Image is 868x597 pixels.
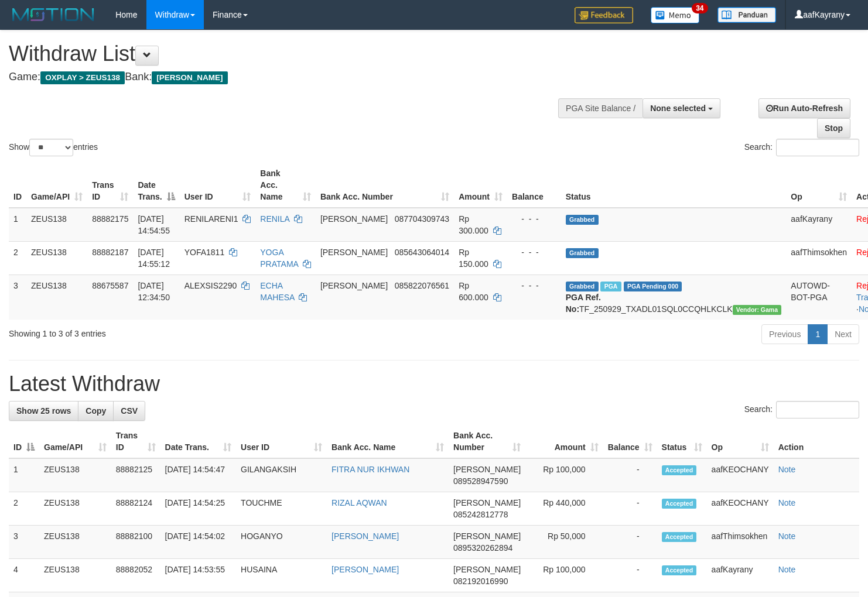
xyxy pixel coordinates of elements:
[650,104,706,113] span: None selected
[453,465,521,474] span: [PERSON_NAME]
[236,526,327,559] td: HOGANYO
[160,492,237,526] td: [DATE] 14:54:25
[160,425,237,458] th: Date Trans.: activate to sort column ascending
[603,526,657,559] td: -
[778,498,796,507] a: Note
[566,248,599,258] span: Grabbed
[395,214,449,224] span: Copy 087704309743 to clipboard
[138,248,170,269] span: [DATE] 14:55:12
[160,458,237,492] td: [DATE] 14:54:47
[9,241,26,275] td: 2
[561,275,787,320] td: TF_250929_TXADL01SQL0CCQHLKCLK
[111,526,160,559] td: 88882100
[395,248,449,257] span: Copy 085643064014 to clipboard
[111,458,160,492] td: 88882125
[26,275,87,320] td: ZEUS138
[9,425,39,458] th: ID: activate to sort column descending
[561,163,787,208] th: Status
[566,293,601,314] b: PGA Ref. No:
[9,559,39,592] td: 4
[453,531,521,541] span: [PERSON_NAME]
[603,425,657,458] th: Balance: activate to sort column ascending
[9,492,39,526] td: 2
[808,324,828,344] a: 1
[453,577,508,586] span: Copy 082192016990 to clipboard
[320,281,388,290] span: [PERSON_NAME]
[121,406,138,416] span: CSV
[575,7,633,23] img: Feedback.jpg
[39,526,111,559] td: ZEUS138
[603,492,657,526] td: -
[138,214,170,235] span: [DATE] 14:54:55
[449,425,525,458] th: Bank Acc. Number: activate to sort column ascending
[26,163,87,208] th: Game/API: activate to sort column ascending
[453,565,521,574] span: [PERSON_NAME]
[39,458,111,492] td: ZEUS138
[111,492,160,526] td: 88882124
[16,406,71,416] span: Show 25 rows
[707,559,774,592] td: aafKayrany
[778,531,796,541] a: Note
[778,565,796,574] a: Note
[603,458,657,492] td: -
[643,98,720,118] button: None selected
[29,139,73,156] select: Showentries
[662,565,697,575] span: Accepted
[26,208,87,242] td: ZEUS138
[717,7,776,23] img: panduan.png
[184,248,225,257] span: YOFA1811
[662,465,697,475] span: Accepted
[9,6,98,23] img: MOTION_logo.png
[558,98,643,118] div: PGA Site Balance /
[86,406,106,416] span: Copy
[707,492,774,526] td: aafKEOCHANY
[507,163,561,208] th: Balance
[133,163,179,208] th: Date Trans.: activate to sort column descending
[662,532,697,542] span: Accepted
[453,498,521,507] span: [PERSON_NAME]
[453,510,508,519] span: Copy 085242812778 to clipboard
[758,98,850,118] a: Run Auto-Refresh
[260,248,298,269] a: YOGA PRATAMA
[113,401,145,421] a: CSV
[255,163,316,208] th: Bank Acc. Name: activate to sort column ascending
[525,425,603,458] th: Amount: activate to sort column ascending
[707,425,774,458] th: Op: activate to sort column ascending
[453,476,508,486] span: Copy 089528947590 to clipboard
[776,139,859,156] input: Search:
[692,3,708,13] span: 34
[776,401,859,418] input: Search:
[786,275,852,320] td: AUTOWD-BOT-PGA
[707,526,774,559] td: aafThimsokhen
[320,248,388,257] span: [PERSON_NAME]
[111,559,160,592] td: 88882052
[651,7,700,23] img: Button%20Memo.svg
[236,458,327,492] td: GILANGAKSIH
[707,458,774,492] td: aafKEOCHANY
[9,71,567,83] h4: Game: Bank:
[39,425,111,458] th: Game/API: activate to sort column ascending
[316,163,454,208] th: Bank Acc. Number: activate to sort column ascending
[184,281,237,290] span: ALEXSIS2290
[525,559,603,592] td: Rp 100,000
[512,213,556,225] div: - - -
[236,492,327,526] td: TOUCHME
[459,248,488,269] span: Rp 150.000
[260,281,294,302] a: ECHA MAHESA
[92,248,128,257] span: 88882187
[111,425,160,458] th: Trans ID: activate to sort column ascending
[236,559,327,592] td: HUSAINA
[9,139,98,156] label: Show entries
[600,282,621,291] span: Marked by aafpengsreynich
[332,465,409,474] a: FITRA NUR IKHWAN
[160,559,237,592] td: [DATE] 14:53:55
[395,281,449,290] span: Copy 085822076561 to clipboard
[332,498,387,507] a: RIZAL AQWAN
[184,214,238,224] span: RENILARENI1
[26,241,87,275] td: ZEUS138
[603,559,657,592] td: -
[9,323,353,339] div: Showing 1 to 3 of 3 entries
[761,324,808,344] a: Previous
[332,531,399,541] a: [PERSON_NAME]
[657,425,707,458] th: Status: activate to sort column ascending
